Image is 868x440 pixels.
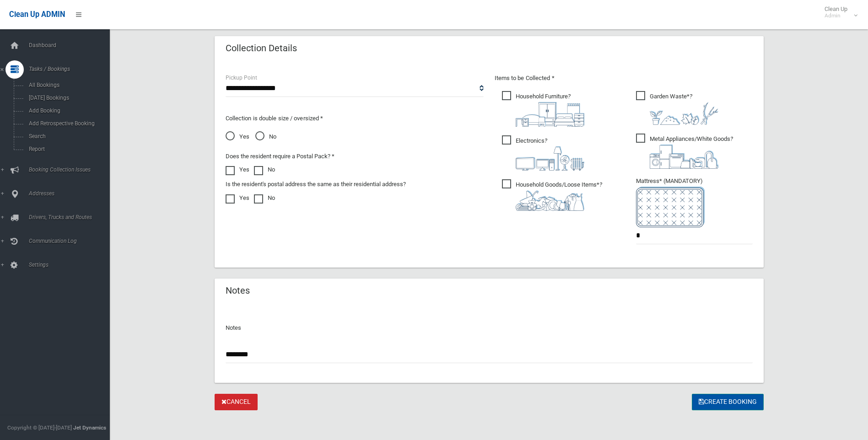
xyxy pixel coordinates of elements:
span: Garden Waste* [636,91,718,125]
span: Communication Log [26,238,117,244]
p: Items to be Collected * [495,73,753,84]
span: Add Retrospective Booking [26,120,109,127]
img: 394712a680b73dbc3d2a6a3a7ffe5a07.png [516,146,584,171]
header: Notes [215,282,261,300]
i: ? [516,93,584,127]
label: Yes [226,164,249,175]
p: Notes [226,322,753,333]
i: ? [516,137,584,171]
span: Addresses [26,190,117,197]
i: ? [650,93,718,125]
span: Report [26,146,109,152]
span: Copyright © [DATE]-[DATE] [7,424,72,431]
span: Electronics [502,135,584,171]
label: Does the resident require a Postal Pack? * [226,151,334,162]
span: Add Booking [26,107,109,114]
span: Household Goods/Loose Items* [502,179,602,211]
img: b13cc3517677393f34c0a387616ef184.png [516,190,584,211]
span: Settings [26,262,117,268]
span: Tasks / Bookings [26,66,117,72]
i: ? [516,181,602,211]
label: Is the resident's postal address the same as their residential address? [226,179,406,190]
span: Search [26,133,109,140]
span: Yes [226,131,249,142]
img: e7408bece873d2c1783593a074e5cb2f.png [636,187,705,227]
span: No [255,131,276,142]
a: Cancel [215,394,258,411]
i: ? [650,135,733,169]
label: Yes [226,193,249,204]
span: Dashboard [26,42,117,48]
span: Household Furniture [502,91,584,127]
img: 36c1b0289cb1767239cdd3de9e694f19.png [650,145,718,169]
small: Admin [825,12,847,19]
header: Collection Details [215,39,308,57]
span: Mattress* (MANDATORY) [636,177,753,227]
label: No [254,164,275,175]
span: All Bookings [26,82,109,88]
span: Booking Collection Issues [26,166,117,173]
p: Collection is double size / oversized * [226,113,484,124]
span: Metal Appliances/White Goods [636,134,733,169]
strong: Jet Dynamics [73,424,106,431]
label: No [254,193,275,204]
span: Drivers, Trucks and Routes [26,214,117,220]
img: aa9efdbe659d29b613fca23ba79d85cb.png [516,102,584,127]
span: Clean Up [820,5,857,19]
img: 4fd8a5c772b2c999c83690221e5242e0.png [650,102,718,125]
button: Create Booking [692,394,764,411]
span: [DATE] Bookings [26,95,109,101]
span: Clean Up ADMIN [9,10,65,19]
